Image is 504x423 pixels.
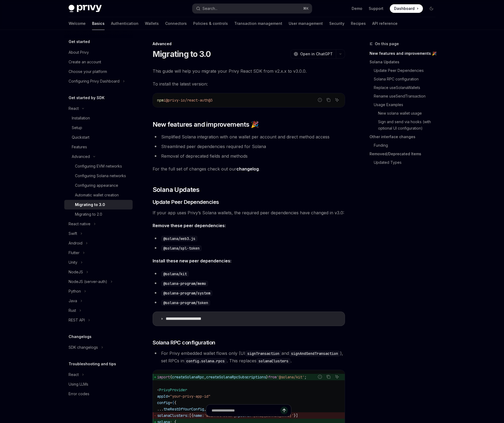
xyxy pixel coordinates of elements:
[161,300,210,306] code: @solana-program/token
[64,219,133,229] button: Toggle React native section
[161,281,208,286] code: @solana-program/memo
[69,269,83,275] div: NodeJS
[64,142,133,152] a: Features
[256,358,291,364] code: solanaClusters
[206,375,266,379] span: createSolanaRpcSubscriptions
[157,394,168,399] span: appId
[370,49,440,58] a: New features and improvements 🎉
[370,133,440,141] a: Other interface changes
[72,153,90,160] div: Advanced
[161,290,212,296] code: @solana-program/system
[369,6,383,11] a: Support
[390,4,423,13] a: Dashboard
[64,48,133,57] a: About Privy
[427,4,436,13] button: Toggle dark mode
[170,394,211,399] span: "your-privy-app-id"
[111,17,138,30] a: Authentication
[157,400,170,405] span: config
[170,400,172,405] span: =
[64,76,133,86] button: Toggle Configuring Privy Dashboard section
[170,375,172,379] span: {
[193,17,228,30] a: Policies & controls
[72,125,82,131] div: Setup
[69,259,77,266] div: Unity
[72,144,87,150] div: Features
[153,198,219,206] span: Update Peer Dependencies
[304,375,307,379] span: ;
[325,96,332,103] button: Copy the contents from the code block
[64,343,133,352] button: Toggle SDK changelogs section
[69,78,120,84] div: Configuring Privy Dashboard
[165,17,187,30] a: Connectors
[145,17,159,30] a: Wallets
[69,288,81,294] div: Python
[75,163,122,169] div: Configuring EVM networks
[157,375,170,379] span: import
[64,370,133,379] button: Toggle React section
[370,150,440,158] a: Removed/Deprecated Items
[64,267,133,277] button: Toggle NodeJS section
[69,381,88,387] div: Using LLMs
[75,211,102,218] div: Migrating to 2.0
[370,118,440,133] a: Sign and send via hooks (with optional UI configuration)
[394,6,415,11] span: Dashboard
[64,229,133,238] button: Toggle Swift section
[372,17,398,30] a: API reference
[64,315,133,325] button: Toggle REST API section
[184,358,227,364] code: config.solana.rpcs
[316,373,323,380] button: Report incorrect code
[316,96,323,103] button: Report incorrect code
[157,98,164,103] span: npm
[153,41,345,46] div: Advanced
[75,201,105,208] div: Migrating to 3.0
[64,296,133,306] button: Toggle Java section
[64,123,133,133] a: Setup
[370,100,440,109] a: Usage Examples
[370,92,440,100] a: Rename useSendTransaction
[325,373,332,380] button: Copy the contents from the code block
[153,185,200,194] span: Solana Updates
[69,38,90,45] h5: Get started
[69,105,79,112] div: React
[92,17,105,30] a: Basics
[289,17,323,30] a: User management
[203,5,217,12] div: Search...
[245,351,281,356] code: signTransaction
[64,248,133,258] button: Toggle Flutter section
[153,258,231,263] strong: Install these new peer dependencies:
[153,223,226,228] strong: Remove these peer dependencies:
[153,49,211,59] h1: Migrating to 3.0
[157,387,159,392] span: <
[69,230,77,237] div: Swift
[370,75,440,83] a: Solana RPC configuration
[69,298,77,304] div: Java
[290,49,336,59] button: Open in ChatGPT
[69,361,116,367] h5: Troubleshooting and tips
[153,120,259,129] span: New features and improvements 🎉
[236,166,259,172] a: changelog
[153,143,345,150] li: Streamlined peer dependencies required for Solana
[334,373,340,380] button: Ask AI
[153,67,345,75] span: This guide will help you migrate your Privy React SDK from v2.x.x to v3.0.0.
[370,83,440,92] a: Replace useSolanaWallets
[64,67,133,76] a: Choose your platform
[64,306,133,315] button: Toggle Rust section
[280,407,288,414] button: Send message
[69,240,82,246] div: Android
[168,394,170,399] span: =
[166,98,213,103] span: @privy-io/react-auth@3
[153,339,215,346] span: Solana RPC configuration
[300,51,333,57] span: Open in ChatGPT
[69,59,101,65] div: Create an account
[64,286,133,296] button: Toggle Python section
[370,109,440,118] a: New solana wallet usage
[370,58,440,66] a: Solana Updates
[75,173,126,179] div: Configuring Solana networks
[64,133,133,142] a: Quickstart
[153,133,345,141] li: Simplified Solana integration with one wallet per account and direct method access
[64,209,133,219] a: Migrating to 2.0
[153,80,345,88] span: To install the latest version:
[268,375,277,379] span: from
[192,4,312,13] button: Open search
[375,41,399,47] span: On this page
